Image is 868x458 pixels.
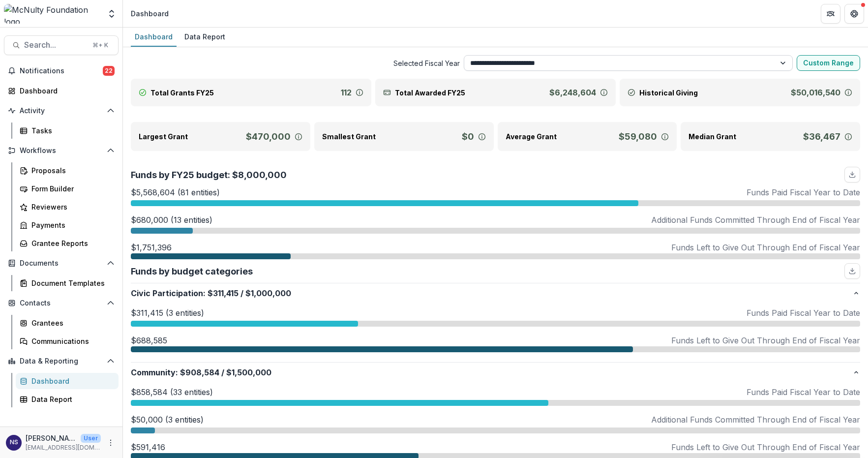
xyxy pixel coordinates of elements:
p: User [81,434,101,443]
a: Reviewers [16,199,119,215]
button: Get Help [844,4,864,24]
div: Dashboard [131,8,169,19]
div: Reviewers [31,202,111,212]
div: Dashboard [31,376,111,386]
div: ⌘ + K [90,40,110,51]
p: Funds Paid Fiscal Year to Date [747,307,860,319]
a: Payments [16,217,119,233]
p: Total Awarded FY25 [395,88,465,98]
button: Civic Participation:$311,415/$1,000,000 [131,283,860,303]
p: $591,416 [131,441,165,453]
span: Documents [20,259,103,268]
span: Activity [20,107,103,115]
button: Open Contacts [4,295,119,311]
p: [EMAIL_ADDRESS][DOMAIN_NAME] [26,443,101,452]
p: Civic Participation : $1,000,000 [131,287,852,299]
a: Dashboard [16,373,119,389]
p: $36,467 [803,130,840,143]
p: $50,000 (3 entities) [131,414,204,426]
p: Funds Paid Fiscal Year to Date [747,386,860,398]
div: Grantees [31,318,111,328]
p: $5,568,604 (81 entities) [131,186,220,198]
div: Data Report [31,394,111,404]
div: Payments [31,220,111,230]
button: Open entity switcher [105,4,119,24]
p: $1,751,396 [131,242,172,253]
p: $470,000 [246,130,291,143]
p: Funds Left to Give Out Through End of Fiscal Year [671,441,860,453]
div: Proposals [31,165,111,176]
p: $6,248,604 [549,87,596,98]
p: $50,016,540 [791,87,840,98]
p: Funds by budget categories [131,265,253,278]
p: $0 [462,130,474,143]
p: 112 [341,87,352,98]
a: Dashboard [131,28,177,47]
a: Form Builder [16,181,119,197]
button: Custom Range [797,55,860,71]
p: $688,585 [131,335,167,346]
div: Nina Sawhney [10,439,18,446]
p: [PERSON_NAME] [26,433,77,443]
a: Document Templates [16,275,119,291]
button: Open Documents [4,255,119,271]
a: Communications [16,333,119,349]
button: Open Data & Reporting [4,353,119,369]
button: download [844,167,860,183]
span: $908,584 [180,366,219,378]
p: Funds Paid Fiscal Year to Date [747,186,860,198]
span: Selected Fiscal Year [131,58,460,68]
p: Funds by FY25 budget: $8,000,000 [131,168,287,182]
button: Search... [4,35,119,55]
div: Civic Participation:$311,415/$1,000,000 [131,303,860,362]
p: Additional Funds Committed Through End of Fiscal Year [651,414,860,426]
a: Proposals [16,162,119,179]
div: Document Templates [31,278,111,288]
button: Community:$908,584/$1,500,000 [131,363,860,382]
div: Grantee Reports [31,238,111,248]
span: 22 [103,66,115,76]
p: Community : $1,500,000 [131,366,852,378]
p: $59,080 [619,130,657,143]
p: Historical Giving [639,88,698,98]
p: Largest Grant [139,131,188,142]
img: McNulty Foundation logo [4,4,101,24]
div: Data Report [180,30,229,44]
a: Data Report [16,391,119,407]
nav: breadcrumb [127,6,173,21]
span: $311,415 [208,287,239,299]
div: Tasks [31,125,111,136]
p: Funds Left to Give Out Through End of Fiscal Year [671,242,860,253]
div: Dashboard [131,30,177,44]
span: Contacts [20,299,103,307]
button: More [105,437,117,449]
p: $680,000 (13 entities) [131,214,212,226]
a: Grantees [16,315,119,331]
a: Grantee Reports [16,235,119,251]
div: Dashboard [20,86,111,96]
button: Partners [821,4,840,24]
p: Smallest Grant [322,131,376,142]
a: Dashboard [4,83,119,99]
button: Open Activity [4,103,119,119]
span: Data & Reporting [20,357,103,366]
span: Search... [24,40,87,50]
span: / [240,287,243,299]
p: Additional Funds Committed Through End of Fiscal Year [651,214,860,226]
p: $858,584 (33 entities) [131,386,213,398]
p: $311,415 (3 entities) [131,307,204,319]
button: download [844,263,860,279]
span: Workflows [20,147,103,155]
button: Open Workflows [4,143,119,158]
a: Data Report [180,28,229,47]
p: Median Grant [688,131,736,142]
button: Notifications22 [4,63,119,79]
div: Communications [31,336,111,346]
span: Notifications [20,67,103,75]
p: Average Grant [506,131,557,142]
a: Tasks [16,122,119,139]
p: Total Grants FY25 [150,88,214,98]
div: Form Builder [31,183,111,194]
p: Funds Left to Give Out Through End of Fiscal Year [671,335,860,346]
span: / [221,366,224,378]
